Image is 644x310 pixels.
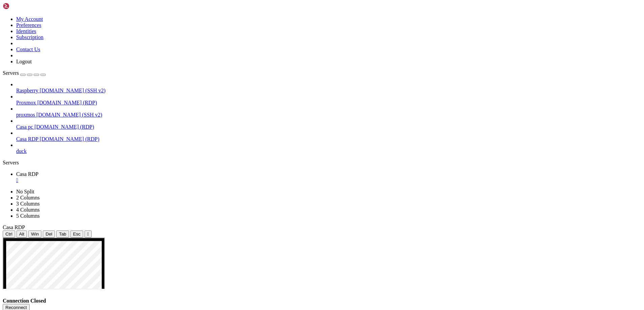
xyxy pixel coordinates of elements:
[16,100,36,105] span: Proxmox
[3,70,46,76] a: Servers
[3,230,15,238] button: Ctrl
[16,100,641,106] a: Proxmox [DOMAIN_NAME] (RDP)
[16,177,641,183] a: 
[16,148,27,154] span: duck
[16,171,38,177] span: Casa RDP
[59,231,66,237] span: Tab
[19,231,25,237] span: Alt
[16,94,641,106] li: Proxmox [DOMAIN_NAME] (RDP)
[34,124,94,130] span: [DOMAIN_NAME] (RDP)
[16,59,32,64] a: Logout
[43,230,55,238] button: Del
[36,112,102,118] span: [DOMAIN_NAME] (SSH v2)
[16,124,33,130] span: Casa pc
[16,124,641,130] a: Casa pc [DOMAIN_NAME] (RDP)
[5,231,12,237] span: Ctrl
[16,148,641,154] a: duck
[16,130,641,142] li: Casa RDP [DOMAIN_NAME] (RDP)
[16,189,34,194] a: No Split
[3,3,41,9] img: Shellngn
[40,136,99,142] span: [DOMAIN_NAME] (RDP)
[16,171,641,183] a: Casa RDP
[16,106,641,118] li: proxmos [DOMAIN_NAME] (SSH v2)
[37,100,97,105] span: [DOMAIN_NAME] (RDP)
[16,88,641,94] a: Raspberry [DOMAIN_NAME] (SSH v2)
[16,46,40,52] a: Contact Us
[70,230,83,238] button: Esc
[16,195,40,200] a: 2 Columns
[3,224,25,230] span: Casa RDP
[73,231,80,237] span: Esc
[16,22,41,28] a: Preferences
[56,230,69,238] button: Tab
[16,28,36,34] a: Identities
[17,230,27,238] button: Alt
[16,207,40,213] a: 4 Columns
[87,231,89,237] div: 
[16,118,641,130] li: Casa pc [DOMAIN_NAME] (RDP)
[16,136,38,142] span: Casa RDP
[16,16,43,22] a: My Account
[31,231,39,237] span: Win
[16,142,641,154] li: duck
[16,201,40,207] a: 3 Columns
[85,230,92,238] button: 
[16,34,43,40] a: Subscription
[16,112,641,118] a: proxmos [DOMAIN_NAME] (SSH v2)
[28,230,41,238] button: Win
[40,88,106,93] span: [DOMAIN_NAME] (SSH v2)
[45,231,52,237] span: Del
[16,112,35,118] span: proxmos
[3,160,641,166] div: Servers
[16,213,40,219] a: 5 Columns
[3,298,46,304] span: Connection Closed
[16,88,38,93] span: Raspberry
[16,82,641,94] li: Raspberry [DOMAIN_NAME] (SSH v2)
[16,136,641,142] a: Casa RDP [DOMAIN_NAME] (RDP)
[3,70,19,76] span: Servers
